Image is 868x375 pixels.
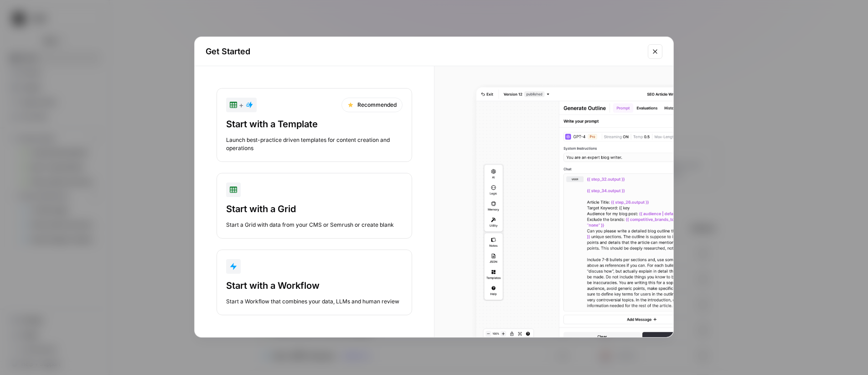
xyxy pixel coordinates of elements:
[217,173,412,239] button: Start with a GridStart a Grid with data from your CMS or Semrush or create blank
[648,44,662,59] button: Close modal
[226,297,403,306] div: Start a Workflow that combines your data, LLMs and human review
[226,203,403,215] div: Start with a Grid
[226,279,403,292] div: Start with a Workflow
[217,250,412,315] button: Start with a WorkflowStart a Workflow that combines your data, LLMs and human review
[230,99,253,110] div: +
[226,118,403,130] div: Start with a Template
[206,45,642,58] h2: Get Started
[217,88,412,162] button: +RecommendedStart with a TemplateLaunch best-practice driven templates for content creation and o...
[341,98,403,112] div: Recommended
[226,136,403,152] div: Launch best-practice driven templates for content creation and operations
[226,221,403,229] div: Start a Grid with data from your CMS or Semrush or create blank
